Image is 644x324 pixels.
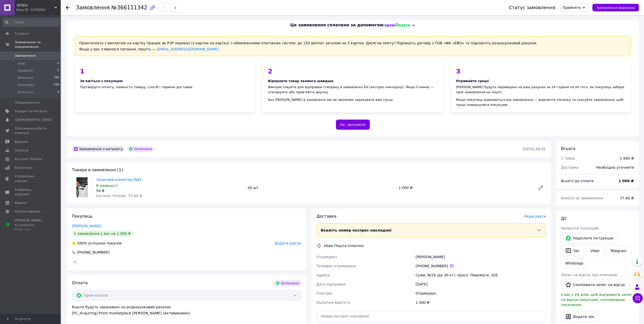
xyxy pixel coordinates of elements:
[563,6,581,10] span: Прийнято
[72,311,301,316] div: [FC_Acquiring] Prom marketplace [PERSON_NAME] (Активирован)
[414,271,547,280] div: Суми, №19 (до 30 кг): просп. Перемоги, 105
[317,291,333,295] span: Платник
[16,8,61,12] div: Ваш ID: 3378264
[268,79,333,83] span: Відправте товар якомога швидше
[561,258,588,268] a: WhatsApp
[72,167,123,172] span: Товари в замовленні (1)
[323,243,365,248] div: Нова Пошта (платна)
[593,162,637,173] div: Необхідно уточнити
[317,300,350,304] span: Оціночна вартість
[317,214,337,219] span: Доставка
[15,109,47,113] span: Товари та послуги
[620,196,634,200] span: 77.60 ₴
[561,179,594,183] span: Всього до сплати
[561,273,617,277] span: Запит на відгук про компанію
[268,68,438,74] div: 2
[96,194,142,198] span: Каталог ProSale: 77.60 ₴
[456,68,626,74] div: 3
[15,53,36,58] span: Замовлення
[268,85,438,95] div: Використовуйте для відправки створену в замовленні ЕН (експрес-накладну). Якщо її немає — згенеру...
[321,228,392,232] span: Вкажіть номер експрес-накладної
[72,304,301,316] div: Кошти будуть зараховані на розрахунковий рахунок
[523,147,546,151] time: [DATE] 09:05
[317,264,356,268] span: Телефон отримувача
[596,6,635,10] span: Замовлення виконано
[18,90,34,94] span: Оплачені
[54,83,59,87] span: 236
[15,31,29,36] span: Головна
[72,146,125,152] div: Замовлення з каталогу
[15,174,47,183] span: Управління сайтом
[414,298,547,307] div: 1 000 ₴
[245,184,397,191] div: 20 шт.
[561,279,629,290] button: Скопіювати запит на відгук
[66,5,70,10] div: Повернутися назад
[274,280,301,286] div: Оплачено
[268,97,438,102] div: Без [PERSON_NAME] в замовленні ми не зможемо зарахувати вам гроші
[57,61,59,66] span: 0
[96,178,141,182] a: Захисний конектор RJ45
[536,183,546,193] a: Редагувати
[561,226,599,230] span: Написати покупцеві
[54,75,59,80] span: 766
[75,63,255,112] div: Підтвердіть оплату, наявність товару, спосіб і терміни доставки
[96,184,118,188] span: В наявності
[561,156,575,160] span: 1 товар
[111,5,147,11] span: №366111342
[524,214,546,218] span: Редагувати
[15,201,28,205] span: Маркет
[72,224,101,228] a: [PERSON_NAME]
[317,255,337,259] span: Отримувач
[18,61,25,66] span: Нові
[15,165,32,170] span: Аналітика
[3,18,60,27] input: Пошук
[606,245,631,256] a: Telegram
[561,196,603,200] span: Комісія за замовлення
[620,156,634,161] div: 1 000 ₴
[57,68,59,73] span: 5
[336,120,370,130] button: Ок, зрозуміло
[397,184,534,191] div: 1 000 ₴
[414,280,547,289] div: [DATE]
[561,245,584,256] button: Чат
[127,146,154,152] div: Оплачено
[76,5,110,11] span: Замовлення
[15,218,47,232] span: [PERSON_NAME] та рахунки
[79,47,627,52] div: Якщо у вас з'явилися питання, пишіть —
[456,85,626,95] div: [PERSON_NAME] будуть переведені на ваш рахунок за 24 години після того, як покупець забере своє з...
[618,179,634,183] b: 1 000 ₴
[456,79,489,83] span: Отримайте гроші
[561,216,566,221] span: Дії
[586,245,604,256] a: Viber
[561,311,599,322] button: Видати чек
[561,293,632,307] span: У вас є 29 днів, щоб відправити запит на відгук покупцеві, скопіювавши посилання.
[275,241,301,245] span: Додати відгук
[72,214,93,219] span: Покупець
[15,227,47,232] div: Prom топ
[72,280,88,285] span: Оплата
[15,118,52,122] span: [DEMOGRAPHIC_DATA]
[633,293,643,303] button: Чат з покупцем
[414,289,547,298] div: Отримувач
[317,282,346,286] span: Дата відправки
[16,3,54,8] span: 3DTato
[96,188,243,193] div: 50 ₴
[72,241,122,246] div: успішних покупок
[317,273,330,277] span: Адреса
[77,241,87,245] span: 100%
[76,177,88,197] img: Захисний конектор RJ45
[15,187,47,197] span: Гаманець компанії
[509,5,555,10] div: Статус замовлення
[416,263,546,269] div: [PHONE_NUMBER]
[18,83,35,87] span: Скасовані
[80,79,123,83] span: Зв'яжіться з покупцем
[72,231,133,237] div: 1 замовлення у вас на 1 000 ₴
[80,68,250,74] div: 1
[290,22,384,28] span: Це замовлення сплачено за допомогою
[15,100,39,105] span: Повідомлення
[561,165,578,169] span: Доставка
[75,36,631,56] div: Пром-оплата з виплатою на картку працює як P2P переказ (з картки на картку) з обмеженнями платіжн...
[76,250,110,255] div: [PHONE_NUMBER]
[15,148,28,153] span: Покупці
[15,126,47,135] span: Показники роботи компанії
